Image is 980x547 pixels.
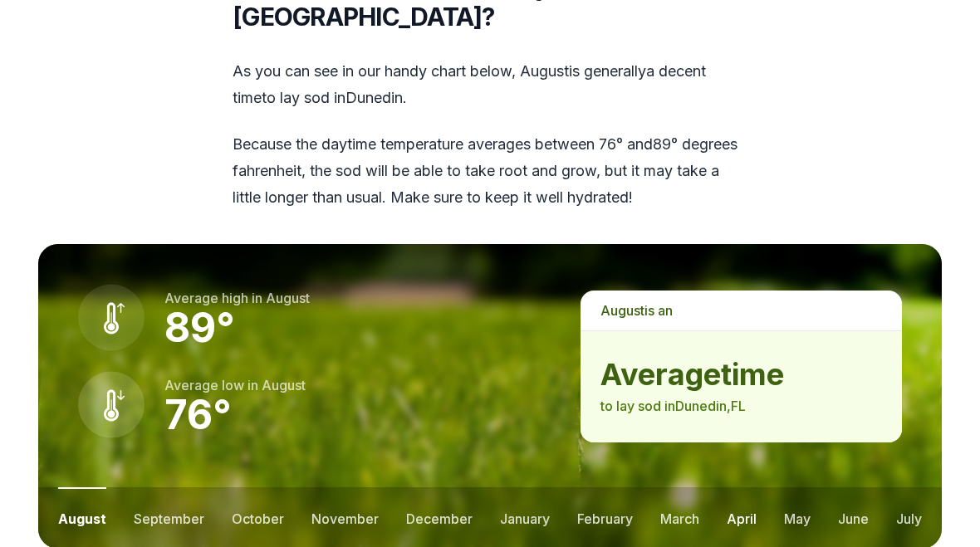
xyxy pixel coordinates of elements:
[164,376,306,396] p: Average low in
[262,378,306,394] span: august
[581,291,902,331] p: is a n
[600,303,644,320] span: august
[164,304,235,353] strong: 89 °
[233,59,747,212] div: As you can see in our handy chart below, is generally a decent time to lay sod in Dunedin .
[164,391,232,440] strong: 76 °
[600,359,882,392] strong: average time
[520,63,569,81] span: august
[266,291,310,307] span: august
[233,132,747,212] p: Because the daytime temperature averages between 76 ° and 89 ° degrees fahrenheit, the sod will b...
[164,289,310,309] p: Average high in
[600,397,882,417] p: to lay sod in Dunedin , FL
